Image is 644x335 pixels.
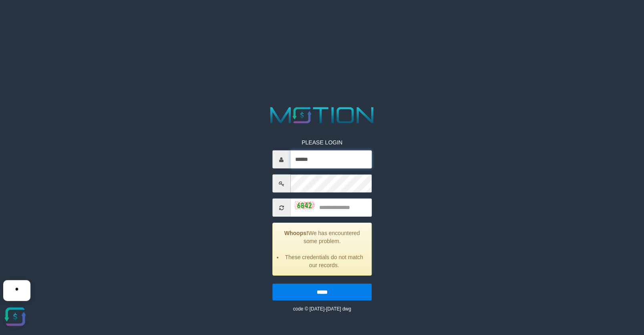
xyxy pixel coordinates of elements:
[272,138,372,146] p: PLEASE LOGIN
[266,104,378,126] img: MOTION_logo.png
[284,230,308,236] strong: Whoops!
[283,253,365,269] li: These credentials do not match our records.
[3,39,27,63] button: Open LiveChat chat widget
[272,223,372,276] div: We has encountered some problem.
[294,201,314,209] img: captcha
[293,306,351,312] small: code © [DATE]-[DATE] dwg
